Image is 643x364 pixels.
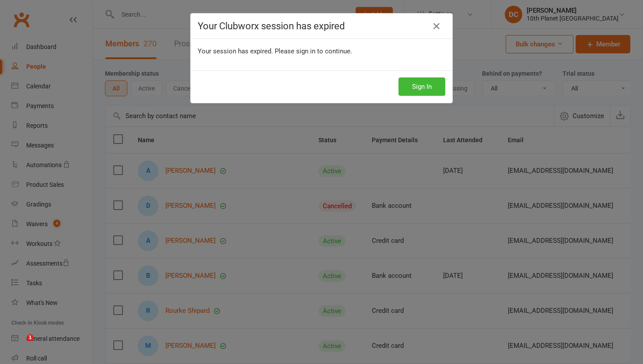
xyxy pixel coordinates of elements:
span: 1 [27,334,34,341]
iframe: Intercom live chat [9,334,30,355]
span: Your session has expired. Please sign in to continue. [198,47,352,55]
h4: Your Clubworx session has expired [198,21,445,31]
button: Sign In [398,77,445,96]
a: Close [430,19,444,33]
